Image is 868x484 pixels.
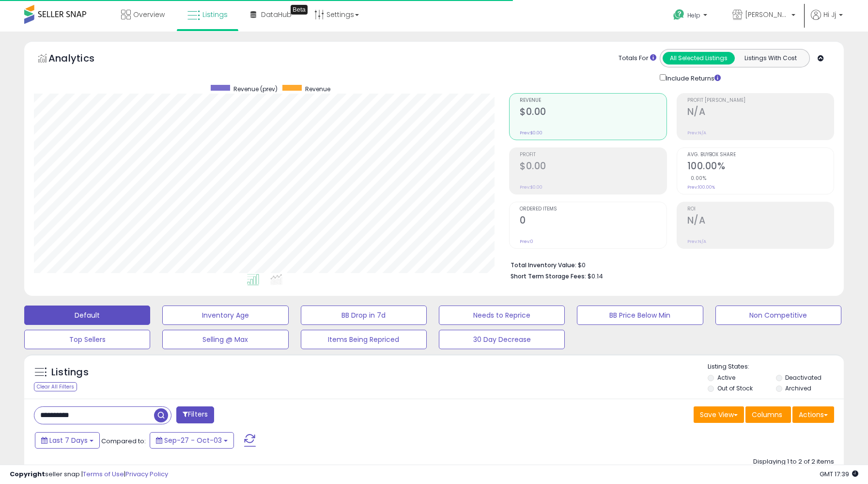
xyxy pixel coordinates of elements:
button: Sep-27 - Oct-03 [150,432,234,449]
b: Total Inventory Value: [511,261,576,269]
i: Get Help [673,9,685,21]
label: Archived [785,384,811,392]
h2: 0 [520,215,666,228]
div: Totals For [619,54,656,63]
small: Prev: $0.00 [520,184,542,190]
p: Listing States: [708,362,844,371]
span: Avg. Buybox Share [687,152,834,158]
button: Inventory Age [162,306,288,325]
span: ROI [687,207,834,212]
button: BB Price Below Min [577,306,703,325]
h5: Analytics [48,51,113,67]
button: Selling @ Max [162,330,288,349]
span: Revenue [520,98,666,103]
div: Tooltip anchor [291,5,308,15]
button: Filters [176,406,214,423]
span: Last 7 Days [49,436,88,445]
small: Prev: N/A [687,239,706,244]
button: Items Being Repriced [301,330,427,349]
a: Hi Jj [811,10,843,32]
h2: N/A [687,106,834,119]
button: Last 7 Days [35,432,100,449]
span: Profit [PERSON_NAME] [687,98,834,103]
span: [PERSON_NAME]'s Movies - CA [745,10,789,19]
button: Needs to Reprice [439,306,565,325]
a: Help [666,1,717,32]
button: All Selected Listings [663,52,735,65]
span: Sep-27 - Oct-03 [164,436,222,445]
span: Overview [133,10,165,19]
button: Default [24,306,150,325]
span: Columns [752,410,782,419]
span: Revenue (prev) [233,85,278,93]
b: Short Term Storage Fees: [511,272,586,280]
span: Listings [202,10,228,19]
button: 30 Day Decrease [439,330,565,349]
button: Save View [694,406,744,423]
span: Profit [520,152,666,158]
div: seller snap | | [10,470,168,479]
small: Prev: 0 [520,239,533,244]
button: Listings With Cost [734,52,806,65]
span: Compared to: [101,436,146,446]
h2: N/A [687,215,834,228]
button: Actions [792,406,834,423]
small: 0.00% [687,175,707,182]
label: Active [717,373,735,382]
button: Top Sellers [24,330,150,349]
small: Prev: 100.00% [687,184,715,190]
span: Revenue [305,85,330,93]
button: BB Drop in 7d [301,306,427,325]
span: Help [687,11,700,19]
a: Privacy Policy [125,469,168,479]
small: Prev: N/A [687,130,706,136]
div: Displaying 1 to 2 of 2 items [753,457,834,467]
label: Deactivated [785,373,821,382]
span: $0.14 [588,272,603,281]
div: Include Returns [652,72,732,83]
span: Ordered Items [520,207,666,212]
span: Hi Jj [823,10,836,19]
a: Terms of Use [83,469,124,479]
button: Columns [745,406,791,423]
h5: Listings [51,366,89,379]
label: Out of Stock [717,384,753,392]
button: Non Competitive [715,306,841,325]
h2: $0.00 [520,106,666,119]
span: DataHub [261,10,292,19]
div: Clear All Filters [34,382,77,391]
small: Prev: $0.00 [520,130,542,136]
h2: 100.00% [687,161,834,174]
strong: Copyright [10,469,45,479]
span: 2025-10-11 17:39 GMT [820,469,858,479]
li: $0 [511,258,827,270]
h2: $0.00 [520,161,666,174]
